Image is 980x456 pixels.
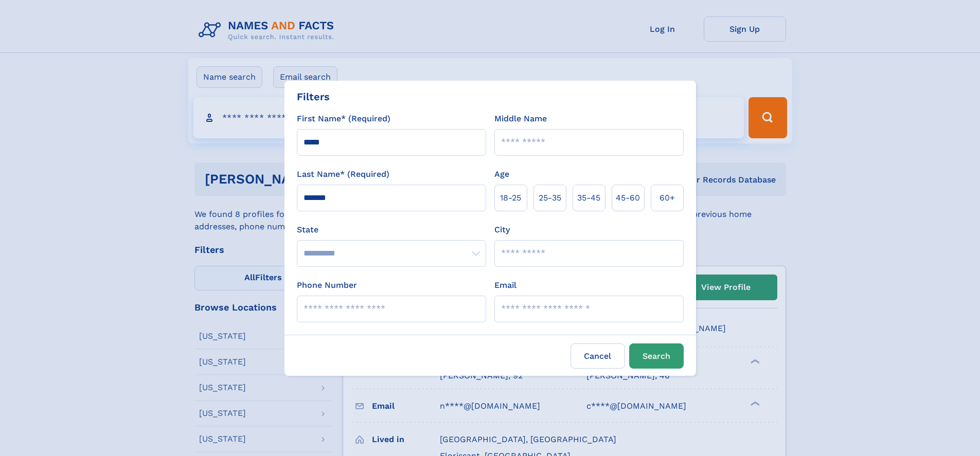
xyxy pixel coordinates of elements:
[500,192,521,204] span: 18‑25
[297,89,330,104] div: Filters
[616,192,640,204] span: 45‑60
[629,343,684,369] button: Search
[297,168,389,180] label: Last Name* (Required)
[660,192,675,204] span: 60+
[494,224,510,236] label: City
[297,224,486,236] label: State
[571,343,625,369] label: Cancel
[297,113,390,125] label: First Name* (Required)
[494,168,509,180] label: Age
[494,279,516,291] label: Email
[494,113,547,125] label: Middle Name
[577,192,600,204] span: 35‑45
[297,279,357,291] label: Phone Number
[539,192,561,204] span: 25‑35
